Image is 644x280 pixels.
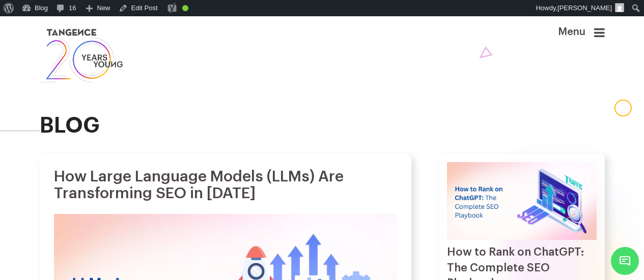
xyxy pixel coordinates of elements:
h1: How Large Language Models (LLMs) Are Transforming SEO in [DATE] [54,168,397,202]
img: How to Rank on ChatGPT: The Complete SEO Playbook [447,162,597,240]
h2: blog [40,114,605,137]
span: Chat Widget [611,247,639,275]
img: logo SVG [40,26,124,85]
